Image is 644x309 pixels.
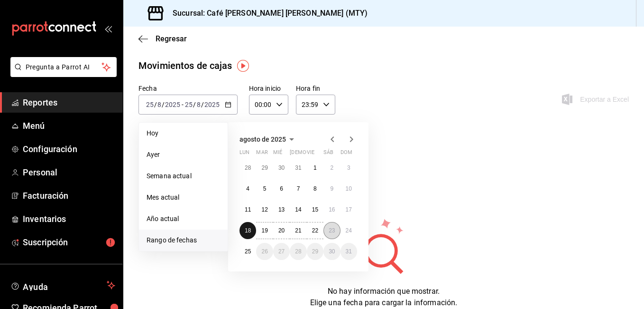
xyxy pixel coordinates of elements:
[280,185,283,192] abbr: 6 de agosto de 2025
[237,60,249,72] button: Tooltip marker
[346,185,352,192] abbr: 10 de agosto de 2025
[23,96,115,109] span: Reportes
[256,243,273,260] button: 26 de agosto de 2025
[290,159,306,176] button: 31 de julio de 2025
[147,128,220,138] span: Hoy
[165,101,181,108] input: ----
[307,243,323,260] button: 29 de agosto de 2025
[263,185,267,192] abbr: 5 de agosto de 2025
[201,101,204,108] span: /
[307,222,323,239] button: 22 de agosto de 2025
[193,101,196,108] span: /
[323,180,340,197] button: 9 de agosto de 2025
[249,85,288,92] label: Hora inicio
[329,248,335,255] abbr: 30 de agosto de 2025
[182,101,184,108] span: -
[278,227,285,234] abbr: 20 de agosto de 2025
[261,206,267,213] abbr: 12 de agosto de 2025
[329,206,335,213] abbr: 16 de agosto de 2025
[138,85,238,92] label: Fecha
[290,180,306,197] button: 7 de agosto de 2025
[23,143,115,155] span: Configuración
[340,222,357,239] button: 24 de agosto de 2025
[162,101,165,108] span: /
[278,164,285,171] abbr: 30 de julio de 2025
[290,222,306,239] button: 21 de agosto de 2025
[256,222,273,239] button: 19 de agosto de 2025
[239,135,286,143] span: agosto de 2025
[147,171,220,181] span: Semana actual
[346,248,352,255] abbr: 31 de agosto de 2025
[312,206,318,213] abbr: 15 de agosto de 2025
[165,8,368,19] h3: Sucursal: Café [PERSON_NAME] [PERSON_NAME] (MTY)
[196,101,201,108] input: --
[7,69,117,79] a: Pregunta a Parrot AI
[273,149,282,159] abbr: miércoles
[323,222,340,239] button: 23 de agosto de 2025
[147,193,220,203] span: Mes actual
[239,201,256,218] button: 11 de agosto de 2025
[239,134,297,145] button: agosto de 2025
[256,180,273,197] button: 5 de agosto de 2025
[10,57,117,77] button: Pregunta a Parrot AI
[239,159,256,176] button: 28 de julio de 2025
[261,248,267,255] abbr: 26 de agosto de 2025
[295,206,301,213] abbr: 14 de agosto de 2025
[204,101,220,108] input: ----
[147,150,220,160] span: Ayer
[256,201,273,218] button: 12 de agosto de 2025
[290,149,346,159] abbr: jueves
[157,101,162,108] input: --
[290,201,306,218] button: 14 de agosto de 2025
[261,164,267,171] abbr: 29 de julio de 2025
[323,243,340,260] button: 30 de agosto de 2025
[23,212,115,225] span: Inventarios
[297,185,300,192] abbr: 7 de agosto de 2025
[290,243,306,260] button: 28 de agosto de 2025
[104,25,112,32] button: open_drawer_menu
[273,243,290,260] button: 27 de agosto de 2025
[26,62,102,72] span: Pregunta a Parrot AI
[278,248,285,255] abbr: 27 de agosto de 2025
[346,227,352,234] abbr: 24 de agosto de 2025
[340,149,352,159] abbr: domingo
[307,180,323,197] button: 8 de agosto de 2025
[296,85,335,92] label: Hora fin
[146,101,154,108] input: --
[307,201,323,218] button: 15 de agosto de 2025
[295,164,301,171] abbr: 31 de julio de 2025
[310,287,458,307] span: No hay información que mostrar. Elige una fecha para cargar la información.
[23,189,115,202] span: Facturación
[329,227,335,234] abbr: 23 de agosto de 2025
[323,159,340,176] button: 2 de agosto de 2025
[273,201,290,218] button: 13 de agosto de 2025
[340,243,357,260] button: 31 de agosto de 2025
[256,149,267,159] abbr: martes
[239,243,256,260] button: 25 de agosto de 2025
[313,185,317,192] abbr: 8 de agosto de 2025
[245,248,251,255] abbr: 25 de agosto de 2025
[323,149,333,159] abbr: sábado
[147,235,220,245] span: Rango de fechas
[156,34,187,43] span: Regresar
[340,159,357,176] button: 3 de agosto de 2025
[273,222,290,239] button: 20 de agosto de 2025
[245,227,251,234] abbr: 18 de agosto de 2025
[312,227,318,234] abbr: 22 de agosto de 2025
[147,214,220,224] span: Año actual
[295,227,301,234] abbr: 21 de agosto de 2025
[256,159,273,176] button: 29 de julio de 2025
[23,166,115,179] span: Personal
[23,280,103,291] span: Ayuda
[261,227,267,234] abbr: 19 de agosto de 2025
[23,236,115,249] span: Suscripción
[246,185,249,192] abbr: 4 de agosto de 2025
[239,222,256,239] button: 18 de agosto de 2025
[245,164,251,171] abbr: 28 de julio de 2025
[330,185,333,192] abbr: 9 de agosto de 2025
[323,201,340,218] button: 16 de agosto de 2025
[23,119,115,132] span: Menú
[154,101,157,108] span: /
[313,164,317,171] abbr: 1 de agosto de 2025
[273,180,290,197] button: 6 de agosto de 2025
